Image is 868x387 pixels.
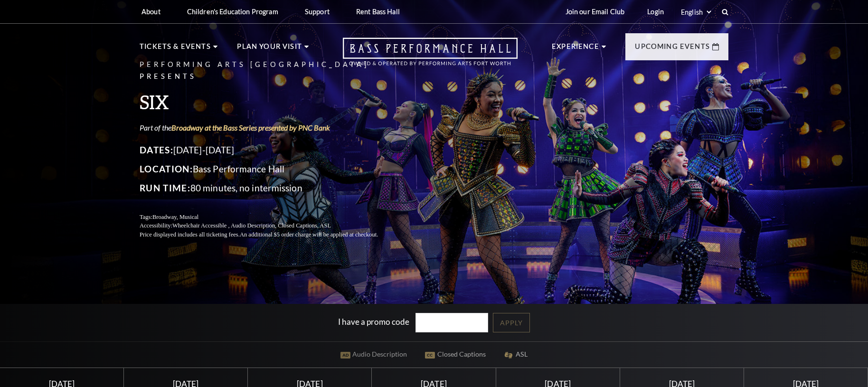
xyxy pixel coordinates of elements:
[152,214,198,220] span: Broadway, Musical
[237,41,302,58] p: Plan Your Visit
[140,90,401,114] h3: SIX
[140,41,211,58] p: Tickets & Events
[140,142,401,158] p: [DATE]-[DATE]
[140,161,401,177] p: Bass Performance Hall
[171,123,330,132] a: Broadway at the Bass Series presented by PNC Bank
[140,144,173,155] span: Dates:
[187,8,278,16] p: Children's Education Program
[140,221,401,230] p: Accessibility:
[140,180,401,196] p: 80 minutes, no intermission
[140,213,401,222] p: Tags:
[356,8,400,16] p: Rent Bass Hall
[140,230,401,239] p: Price displayed includes all ticketing fees.
[679,8,713,17] select: Select:
[240,231,378,238] span: An additional $5 order charge will be applied at checkout.
[172,222,331,229] span: Wheelchair Accessible , Audio Description, Closed Captions, ASL
[140,163,193,174] span: Location:
[552,41,599,58] p: Experience
[140,182,190,193] span: Run Time:
[305,8,330,16] p: Support
[338,317,409,327] label: I have a promo code
[140,123,401,133] p: Part of the
[635,41,710,58] p: Upcoming Events
[142,8,160,16] p: About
